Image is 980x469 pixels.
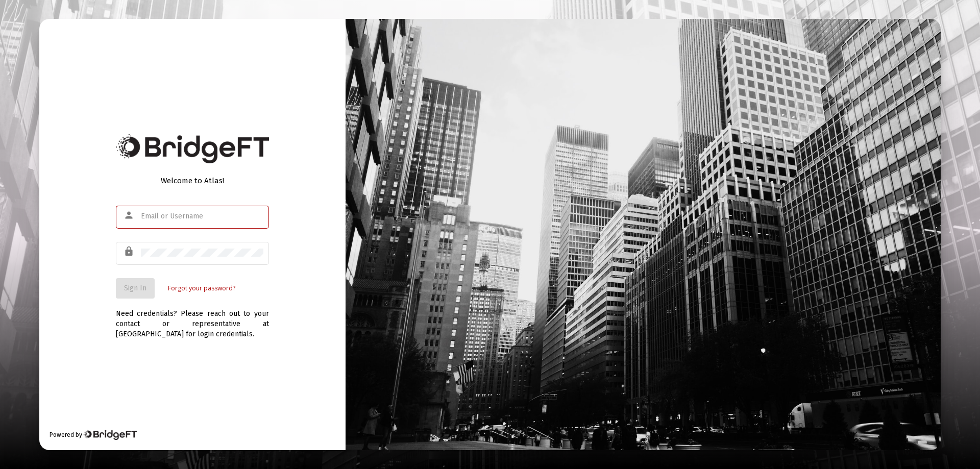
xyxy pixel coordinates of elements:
a: Forgot your password? [168,283,235,293]
span: Sign In [124,284,146,292]
div: Powered by [50,430,137,440]
div: Welcome to Atlas! [116,176,269,186]
img: Bridge Financial Technology Logo [83,430,137,440]
mat-icon: lock [124,245,136,258]
mat-icon: person [124,209,136,221]
div: Need credentials? Please reach out to your contact or representative at [GEOGRAPHIC_DATA] for log... [116,299,269,339]
button: Sign In [116,278,155,299]
input: Email or Username [141,212,263,220]
img: Bridge Financial Technology Logo [116,134,269,163]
